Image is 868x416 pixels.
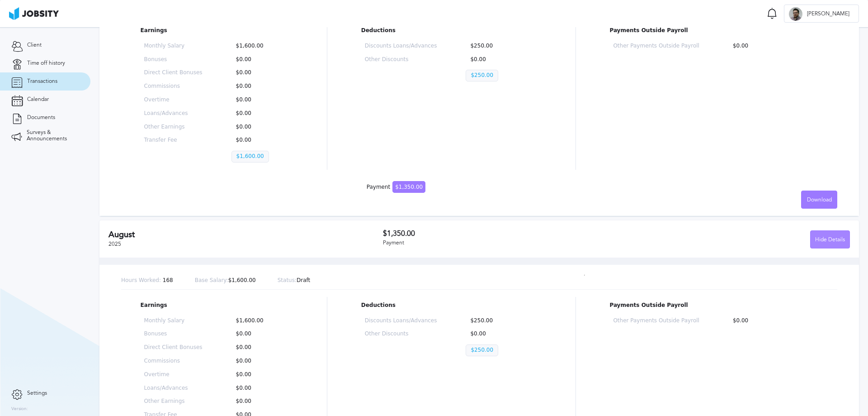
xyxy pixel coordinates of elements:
span: Client [27,42,42,48]
span: Download [807,197,832,203]
button: Hide Details [810,230,850,249]
p: Monthly Salary [144,43,203,49]
p: Direct Client Bonuses [144,344,203,351]
p: $250.00 [466,43,538,49]
p: $0.00 [728,318,814,324]
p: Other Payments Outside Payroll [613,43,699,49]
div: Payment [367,184,425,191]
p: Overtime [144,97,203,103]
span: Transactions [27,78,57,85]
h3: $1,350.00 [383,230,617,238]
p: Other Discounts [365,57,437,63]
p: Payments Outside Payroll [609,28,818,34]
p: Loans/Advances [144,110,203,117]
button: D[PERSON_NAME] [784,5,859,23]
p: $1,600.00 [231,43,290,49]
p: Deductions [361,302,542,309]
p: Bonuses [144,331,203,337]
p: $1,600.00 [195,277,256,284]
span: Calendar [27,96,49,103]
p: $250.00 [466,344,498,356]
p: $0.00 [231,137,290,143]
p: $0.00 [231,358,290,364]
span: Time off history [27,60,65,67]
p: Deductions [361,28,542,34]
p: Transfer Fee [144,137,203,143]
p: $0.00 [231,344,290,351]
span: Settings [27,390,47,397]
p: Loans/Advances [144,385,203,392]
p: $0.00 [466,331,538,337]
img: ab4bad089aa723f57921c736e9817d99.png [9,7,59,20]
span: Surveys & Announcements [27,129,79,142]
p: $0.00 [231,385,290,392]
p: $0.00 [231,83,290,90]
p: $0.00 [231,97,290,103]
p: Monthly Salary [144,318,203,324]
p: Commissions [144,358,203,364]
p: Discounts Loans/Advances [365,318,437,324]
p: Other Discounts [365,331,437,337]
p: Earnings [141,28,293,34]
p: $0.00 [728,43,814,49]
span: Status: [278,277,297,283]
button: Download [801,191,837,209]
span: [PERSON_NAME] [802,11,854,17]
p: $0.00 [466,57,538,63]
p: $1,600.00 [231,318,290,324]
p: Direct Client Bonuses [144,70,203,76]
p: $0.00 [231,110,290,117]
p: Bonuses [144,57,203,63]
p: $0.00 [231,398,290,405]
span: $1,350.00 [392,181,425,193]
h2: August [108,230,383,239]
p: Overtime [144,372,203,378]
span: Base Salary: [195,277,228,283]
p: Commissions [144,83,203,90]
p: 168 [121,277,173,284]
p: Payments Outside Payroll [609,302,818,309]
label: Version: [11,406,28,412]
p: $0.00 [231,372,290,378]
p: $250.00 [466,318,538,324]
p: Discounts Loans/Advances [365,43,437,49]
span: Hours Worked: [121,277,161,283]
p: $0.00 [231,124,290,130]
p: Draft [278,277,311,284]
p: $250.00 [466,70,498,81]
span: 2025 [108,241,121,247]
span: Documents [27,115,55,121]
p: Other Earnings [144,398,203,405]
p: Earnings [141,302,293,309]
div: Hide Details [811,231,849,249]
div: D [789,7,802,21]
p: $1,600.00 [231,151,269,163]
p: $0.00 [231,70,290,76]
p: $0.00 [231,57,290,63]
p: Other Earnings [144,124,203,130]
div: Payment [383,240,617,246]
p: Other Payments Outside Payroll [613,318,699,324]
p: $0.00 [231,331,290,337]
